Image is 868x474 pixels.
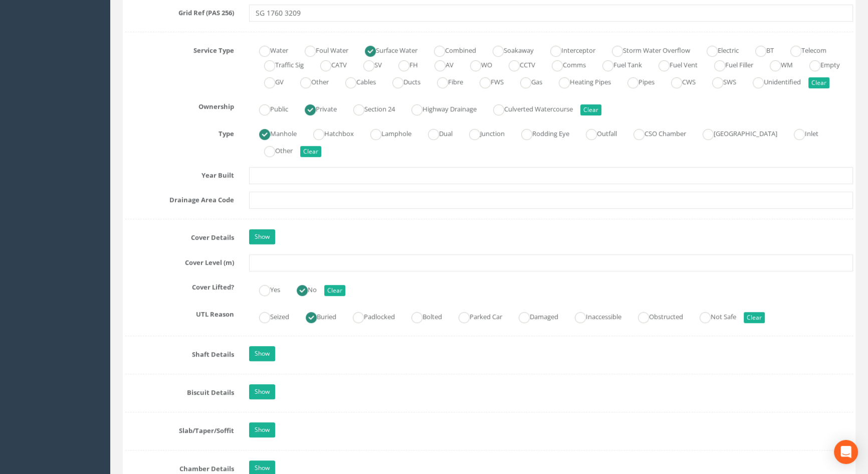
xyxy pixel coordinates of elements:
[623,125,686,140] label: CSO Chamber
[249,125,297,140] label: Manhole
[388,57,418,71] label: FH
[509,308,558,323] label: Damaged
[118,384,242,397] label: Biscuit Details
[249,229,275,244] a: Show
[565,308,621,323] label: Inaccessible
[617,74,655,88] label: Pipes
[343,308,395,323] label: Padlocked
[549,74,611,88] label: Heating Pipes
[540,42,595,57] label: Interceptor
[760,57,793,71] label: WM
[483,42,534,57] label: Soakaway
[310,57,347,71] label: CATV
[118,192,242,205] label: Drainage Area Code
[576,125,617,140] label: Outfall
[353,57,382,71] label: SV
[249,308,289,323] label: Seized
[449,308,502,323] label: Parked Car
[424,57,454,71] label: AV
[511,125,569,140] label: Rodding Eye
[592,57,642,71] label: Fuel Tank
[254,142,293,157] label: Other
[427,74,463,88] label: Fibre
[118,422,242,435] label: Slab/Taper/Soffit
[335,74,376,88] label: Cables
[254,57,304,71] label: Traffic Sig
[799,57,840,71] label: Empty
[249,346,275,361] a: Show
[295,42,348,57] label: Foul Water
[808,77,829,88] button: Clear
[401,308,442,323] label: Bolted
[296,308,336,323] label: Buried
[249,422,275,437] a: Show
[249,101,288,115] label: Public
[118,167,242,180] label: Year Built
[743,74,801,88] label: Unidentified
[287,281,317,296] label: No
[360,125,411,140] label: Lamphole
[343,101,395,115] label: Section 24
[401,101,477,115] label: Highway Drainage
[118,42,242,55] label: Service Type
[300,146,321,157] button: Clear
[254,74,284,88] label: GV
[628,308,683,323] label: Obstructed
[704,57,753,71] label: Fuel Filler
[355,42,417,57] label: Surface Water
[295,101,337,115] label: Private
[460,57,492,71] label: WO
[118,98,242,111] label: Ownership
[744,312,765,323] button: Clear
[542,57,586,71] label: Comms
[249,42,288,57] label: Water
[382,74,420,88] label: Ducts
[697,42,739,57] label: Electric
[249,384,275,399] a: Show
[118,306,242,319] label: UTL Reason
[118,346,242,359] label: Shaft Details
[424,42,476,57] label: Combined
[118,5,242,18] label: Grid Ref (PAS 256)
[418,125,453,140] label: Dual
[483,101,573,115] label: Culverted Watercourse
[784,125,818,140] label: Inlet
[290,74,329,88] label: Other
[693,125,777,140] label: [GEOGRAPHIC_DATA]
[118,229,242,242] label: Cover Details
[470,74,504,88] label: FWS
[118,125,242,138] label: Type
[580,104,601,115] button: Clear
[510,74,542,88] label: Gas
[702,74,736,88] label: SWS
[648,57,698,71] label: Fuel Vent
[834,440,858,464] div: Open Intercom Messenger
[602,42,690,57] label: Storm Water Overflow
[118,279,242,292] label: Cover Lifted?
[459,125,505,140] label: Junction
[780,42,826,57] label: Telecom
[745,42,774,57] label: BT
[118,254,242,267] label: Cover Level (m)
[690,308,736,323] label: Not Safe
[661,74,696,88] label: CWS
[324,285,345,296] button: Clear
[303,125,354,140] label: Hatchbox
[499,57,535,71] label: CCTV
[249,281,280,296] label: Yes
[118,460,242,473] label: Chamber Details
